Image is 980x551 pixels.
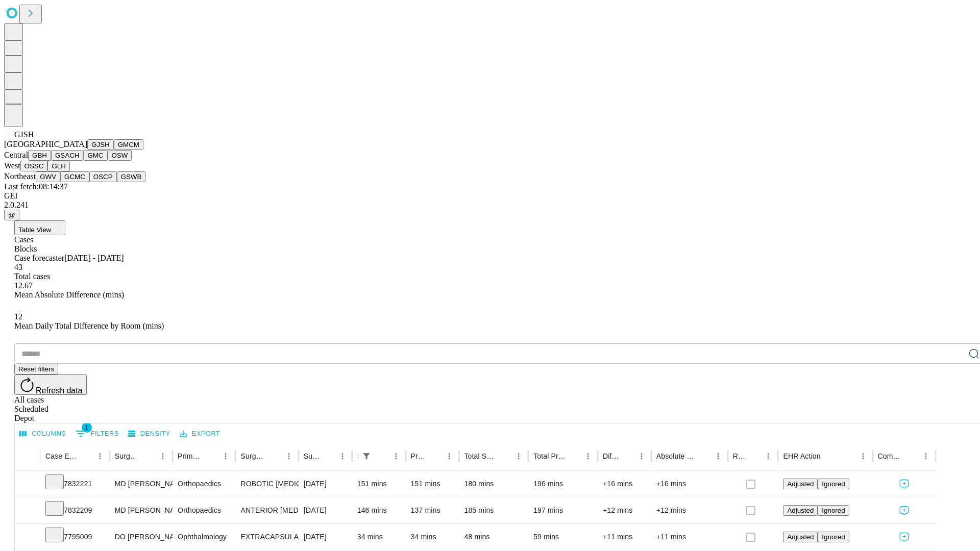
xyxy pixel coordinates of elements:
[14,290,124,299] span: Mean Absolute Difference (mins)
[656,452,696,460] div: Absolute Difference
[20,502,35,520] button: Expand
[304,524,347,550] div: [DATE]
[634,449,649,463] button: Menu
[747,449,761,463] button: Sort
[4,210,19,220] button: @
[711,449,725,463] button: Menu
[14,364,58,374] button: Reset filters
[533,452,566,460] div: Total Predicted Duration
[36,171,60,182] button: GWV
[464,471,523,497] div: 180 mins
[359,449,374,463] button: Show filters
[464,524,523,550] div: 48 mins
[511,449,526,463] button: Menu
[783,452,820,460] div: EHR Action
[14,374,87,395] button: Refresh data
[267,449,282,463] button: Sort
[20,161,48,171] button: OSSC
[79,449,93,463] button: Sort
[411,497,454,523] div: 137 mins
[204,449,218,463] button: Sort
[656,471,723,497] div: +16 mins
[567,449,581,463] button: Sort
[240,524,293,550] div: EXTRACAPSULAR CATARACT REMOVAL WITH [MEDICAL_DATA]
[45,452,78,460] div: Case Epic Id
[464,452,496,460] div: Total Scheduled Duration
[603,524,646,550] div: +11 mins
[47,161,69,171] button: GLH
[533,524,593,550] div: 59 mins
[335,449,350,463] button: Menu
[45,524,105,550] div: 7795009
[93,449,107,463] button: Menu
[14,220,65,235] button: Table View
[14,130,34,139] span: GJSH
[904,449,919,463] button: Sort
[919,449,933,463] button: Menu
[822,507,845,514] span: Ignored
[389,449,403,463] button: Menu
[357,452,358,460] div: Scheduled In Room Duration
[89,171,117,182] button: OSCP
[117,171,146,182] button: GSWB
[141,449,156,463] button: Sort
[108,150,132,161] button: OSW
[359,449,374,463] div: 1 active filter
[115,524,167,550] div: DO [PERSON_NAME]
[14,281,33,290] span: 12.67
[733,452,746,460] div: Resolved in EHR
[73,425,121,442] button: Show filters
[581,449,595,463] button: Menu
[83,150,107,161] button: GMC
[787,507,814,514] span: Adjusted
[878,452,903,460] div: Comments
[114,139,143,150] button: GMCM
[822,449,836,463] button: Sort
[464,497,523,523] div: 185 mins
[20,475,35,493] button: Expand
[14,263,22,271] span: 43
[126,426,173,442] button: Density
[761,449,775,463] button: Menu
[60,171,89,182] button: GCMC
[240,471,293,497] div: ROBOTIC [MEDICAL_DATA] KNEE TOTAL
[64,254,124,262] span: [DATE] - [DATE]
[411,452,427,460] div: Predicted In Room Duration
[818,479,849,489] button: Ignored
[17,426,69,442] button: Select columns
[822,533,845,541] span: Ignored
[411,471,454,497] div: 151 mins
[497,449,511,463] button: Sort
[18,226,51,234] span: Table View
[304,471,347,497] div: [DATE]
[178,452,203,460] div: Primary Service
[603,452,619,460] div: Difference
[178,524,230,550] div: Ophthalmology
[357,497,401,523] div: 146 mins
[375,449,389,463] button: Sort
[4,140,87,148] span: [GEOGRAPHIC_DATA]
[304,497,347,523] div: [DATE]
[282,449,296,463] button: Menu
[14,312,22,321] span: 12
[783,505,818,516] button: Adjusted
[818,532,849,542] button: Ignored
[178,471,230,497] div: Orthopaedics
[218,449,233,463] button: Menu
[18,365,54,373] span: Reset filters
[14,254,64,262] span: Case forecaster
[8,211,15,219] span: @
[321,449,335,463] button: Sort
[45,497,105,523] div: 7832209
[620,449,634,463] button: Sort
[856,449,870,463] button: Menu
[115,452,140,460] div: Surgeon Name
[178,497,230,523] div: Orthopaedics
[240,497,293,523] div: ANTERIOR [MEDICAL_DATA] TOTAL HIP
[36,386,83,395] span: Refresh data
[28,150,51,161] button: GBH
[822,480,845,488] span: Ignored
[783,479,818,489] button: Adjusted
[115,471,167,497] div: MD [PERSON_NAME] [PERSON_NAME]
[115,497,167,523] div: MD [PERSON_NAME] [PERSON_NAME]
